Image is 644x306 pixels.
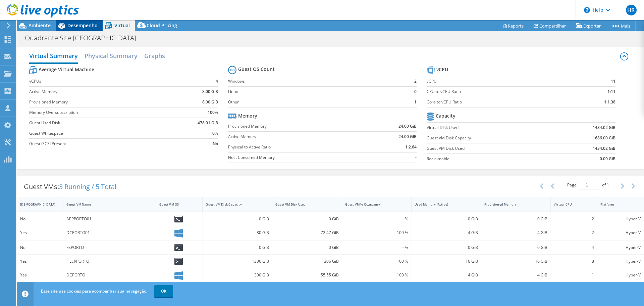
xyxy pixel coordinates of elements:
[484,271,548,279] div: 4 GiB
[17,176,123,197] div: Guest VMs:
[228,99,408,105] label: Other
[398,123,417,130] b: 24.00 GiB
[600,202,633,207] div: Platform
[554,244,594,251] div: 4
[275,215,339,223] div: 0 GiB
[20,271,60,279] div: Yes
[606,20,636,31] a: Mais
[29,120,173,126] label: Guest Used Disk
[39,66,94,73] b: Average Virtual Machine
[228,133,367,140] label: Active Memory
[208,109,218,116] b: 100%
[66,244,153,251] div: FSPORTO
[228,88,408,95] label: Linux
[600,215,641,223] div: Hyper-V
[529,20,571,31] a: Compartilhar
[67,22,98,29] span: Desempenho
[238,66,275,73] b: Guest OS Count
[405,144,417,150] b: 1:2.64
[415,215,478,223] div: 0 GiB
[85,49,138,62] h2: Physical Summary
[427,99,572,105] label: Core to vCPU Ratio
[427,135,554,141] label: Guest VM Disk Capacity
[626,5,637,15] span: HR
[228,154,367,161] label: Host Consumed Memory
[206,244,269,251] div: 0 GiB
[554,202,586,207] div: Virtual CPU
[212,130,218,137] b: 0%
[20,202,52,207] div: [DEMOGRAPHIC_DATA]
[414,88,417,95] b: 0
[228,144,367,150] label: Physical to Active Ratio
[238,113,257,119] b: Memory
[554,258,594,265] div: 8
[600,271,641,279] div: Hyper-V
[484,215,548,223] div: 0 GiB
[484,244,548,251] div: 0 GiB
[415,154,417,161] b: -
[607,88,615,95] b: 1:11
[593,124,615,131] b: 1434.02 GiB
[154,285,173,297] a: OK
[345,271,409,279] div: 100 %
[600,244,641,251] div: Hyper-V
[275,258,339,265] div: 1306 GiB
[22,34,147,42] h1: Quadrante Site [GEOGRAPHIC_DATA]
[206,271,269,279] div: 300 GiB
[20,229,60,236] div: Yes
[66,215,153,223] div: APPPORTO01
[398,133,417,140] b: 24.00 GiB
[66,258,153,265] div: FILERPORTO
[29,22,51,29] span: Ambiente
[554,215,594,223] div: 2
[554,271,594,279] div: 1
[567,181,609,189] span: Page of
[206,215,269,223] div: 0 GiB
[275,244,339,251] div: 0 GiB
[415,202,470,207] div: Used Memory (Active)
[578,181,601,189] input: jump to page
[571,20,606,31] a: Exportar
[206,229,269,236] div: 80 GiB
[414,99,417,105] b: 1
[345,215,409,223] div: - %
[484,229,548,236] div: 4 GiB
[436,66,448,73] b: vCPU
[345,258,409,265] div: 100 %
[593,135,615,141] b: 1686.00 GiB
[484,202,540,207] div: Provisioned Memory
[20,258,60,265] div: Yes
[29,49,78,64] h2: Virtual Summary
[228,123,367,130] label: Provisioned Memory
[600,258,641,265] div: Hyper-V
[66,271,153,279] div: DCPORTO
[41,288,147,294] span: Esse site usa cookies para acompanhar sua navegação.
[20,244,60,251] div: No
[202,88,218,95] b: 8.00 GiB
[202,99,218,105] b: 8.00 GiB
[427,88,572,95] label: CPU to vCPU Ratio
[20,215,60,223] div: No
[59,182,116,191] span: 3 Running / 5 Total
[29,78,173,85] label: vCPUs
[114,22,130,29] span: Virtual
[415,271,478,279] div: 4 GiB
[600,229,641,236] div: Hyper-V
[213,140,218,147] b: No
[29,99,173,105] label: Provisioned Memory
[593,145,615,152] b: 1434.02 GiB
[275,202,331,207] div: Guest VM Disk Used
[147,22,177,29] span: Cloud Pricing
[427,156,554,162] label: Reclaimable
[427,124,554,131] label: Virtual Disk Used
[345,202,400,207] div: Guest VM % Occupancy
[206,258,269,265] div: 1306 GiB
[604,99,615,105] b: 1:1.38
[415,244,478,251] div: 0 GiB
[484,258,548,265] div: 16 GiB
[275,229,339,236] div: 72.47 GiB
[216,78,218,85] b: 4
[228,78,408,85] label: Windows
[415,258,478,265] div: 16 GiB
[427,78,572,85] label: vCPU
